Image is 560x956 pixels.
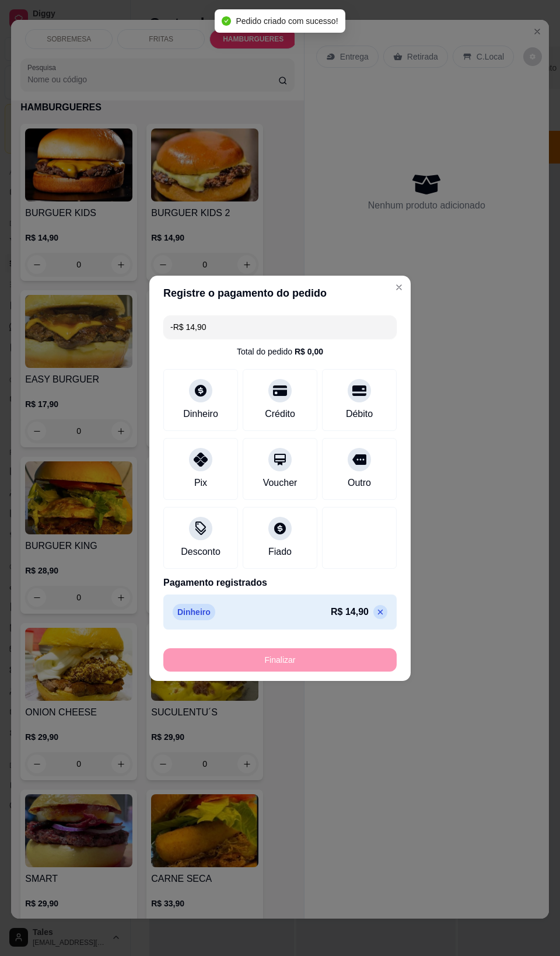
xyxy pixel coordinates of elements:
[295,346,323,357] div: R$ 0,00
[331,605,369,619] p: R$ 14,90
[183,407,218,421] div: Dinheiro
[348,476,371,490] div: Outro
[173,604,215,620] p: Dinheiro
[346,407,373,421] div: Débito
[194,476,207,490] div: Pix
[170,315,390,339] input: Ex.: hambúrguer de cordeiro
[268,545,292,559] div: Fiado
[390,278,408,297] button: Close
[236,16,338,26] span: Pedido criado com sucesso!
[265,407,295,421] div: Crédito
[149,276,411,311] header: Registre o pagamento do pedido
[181,545,220,559] div: Desconto
[237,346,323,357] div: Total do pedido
[263,476,297,490] div: Voucher
[163,576,397,590] p: Pagamento registrados
[222,16,231,26] span: check-circle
